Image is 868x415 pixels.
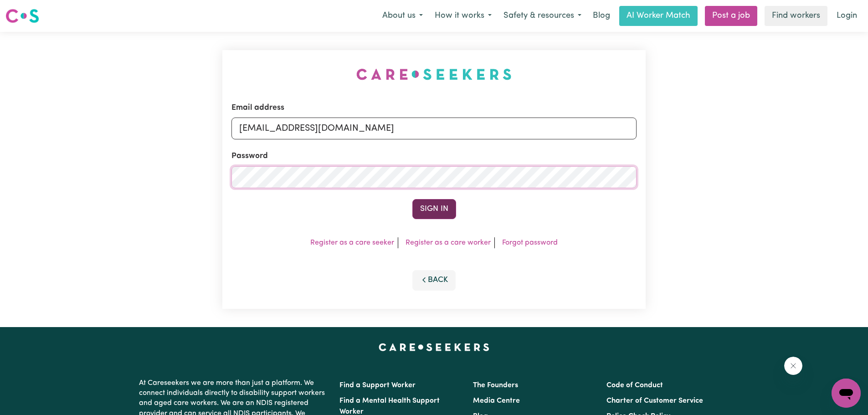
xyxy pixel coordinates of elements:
[406,239,491,246] a: Register as a care worker
[473,382,518,389] a: The Founders
[231,102,284,114] label: Email address
[618,123,629,134] keeper-lock: Open Keeper Popup
[618,172,629,183] keeper-lock: Open Keeper Popup
[784,357,802,375] iframe: Close message
[606,397,703,405] a: Charter of Customer Service
[412,199,456,219] button: Sign In
[831,6,863,26] a: Login
[412,270,456,290] button: Back
[379,343,489,351] a: Careseekers home page
[705,6,757,26] a: Post a job
[619,6,698,26] a: AI Worker Match
[339,382,416,389] a: Find a Support Worker
[587,6,616,26] a: Blog
[832,379,861,408] iframe: Button to launch messaging window
[231,150,268,162] label: Password
[376,6,429,26] button: About us
[310,239,394,246] a: Register as a care seeker
[429,6,498,26] button: How it works
[473,397,520,405] a: Media Centre
[5,6,55,14] span: Need any help?
[502,239,558,246] a: Forgot password
[498,6,587,26] button: Safety & resources
[231,118,637,139] input: Email address
[606,382,663,389] a: Code of Conduct
[765,6,827,26] a: Find workers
